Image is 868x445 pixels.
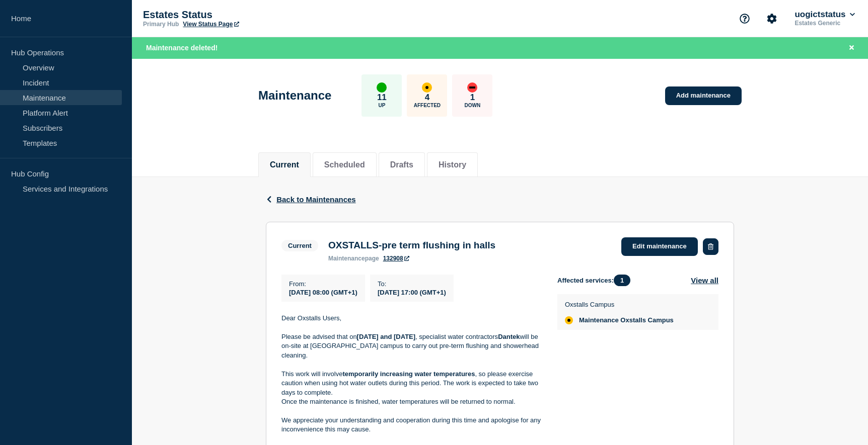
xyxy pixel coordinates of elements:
[665,86,742,105] a: Add maintenance
[281,332,541,360] p: Please be advised that on , specialist water contractors will be on-site at [GEOGRAPHIC_DATA] cam...
[383,255,409,262] a: 132908
[377,82,387,93] div: up
[691,275,718,286] button: View all
[565,316,573,324] div: affected
[328,240,495,251] h3: OXSTALLS-pre term flushing in halls
[761,8,782,29] button: Account settings
[357,333,416,340] strong: [DATE] and [DATE]
[845,42,858,54] button: Close banner
[328,255,379,262] p: page
[281,370,541,397] p: This work will involve , so please exercise caution when using hot water outlets during this peri...
[270,160,299,169] button: Current
[439,160,466,169] button: History
[414,103,441,108] p: Affected
[422,82,432,93] div: affected
[498,333,520,340] strong: Dantek
[565,301,674,308] p: Oxstalls Campus
[425,93,429,103] p: 4
[557,275,635,286] span: Affected services:
[146,44,218,52] span: Maintenance deleted!
[281,397,541,406] p: Once the maintenance is finished, water temperatures will be returned to normal.
[258,88,331,103] h1: Maintenance
[143,9,344,21] p: Estates Status
[467,82,477,93] div: down
[289,280,357,288] p: From :
[377,93,387,103] p: 11
[470,93,475,103] p: 1
[328,255,365,262] span: maintenance
[792,20,857,27] p: Estates Generic
[579,316,674,324] span: Maintenance Oxstalls Campus
[390,160,413,169] button: Drafts
[614,275,630,286] span: 1
[143,21,179,28] p: Primary Hub
[281,314,541,323] p: Dear Oxstalls Users,
[183,21,239,28] a: View Status Page
[266,195,356,204] button: Back to Maintenances
[378,289,446,296] span: [DATE] 17:00 (GMT+1)
[289,289,357,296] span: [DATE] 08:00 (GMT+1)
[792,10,857,20] button: uogictstatus
[324,160,365,169] button: Scheduled
[734,8,755,29] button: Support
[276,195,356,204] span: Back to Maintenances
[342,370,475,378] strong: temporarily increasing water temperatures
[465,103,481,108] p: Down
[281,416,541,434] p: We appreciate your understanding and cooperation during this time and apologise for any inconveni...
[621,237,698,256] a: Edit maintenance
[281,240,318,251] span: Current
[378,103,385,108] p: Up
[378,280,446,288] p: To :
